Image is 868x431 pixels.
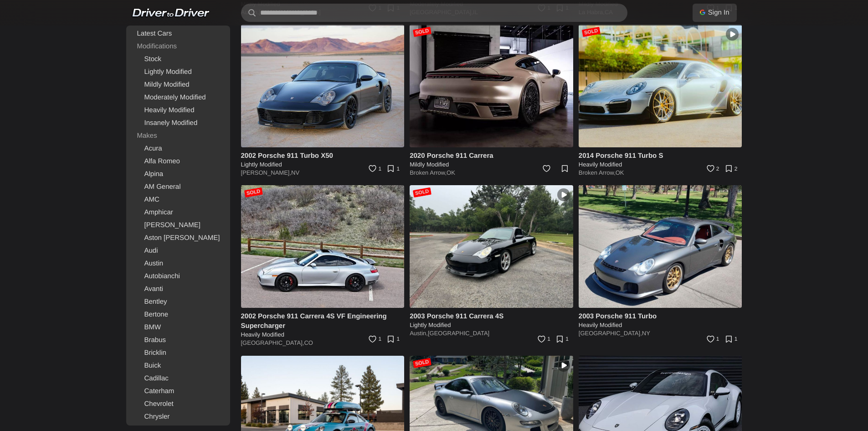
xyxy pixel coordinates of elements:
[410,151,573,169] a: 2020 Porsche 911 Carrera Mildly Modified
[128,155,228,168] a: Alfa Romeo
[128,321,228,334] a: BMW
[128,27,228,40] a: Latest Cars
[128,66,228,78] a: Lightly Modified
[128,270,228,283] a: Autobianchi
[128,232,228,244] a: Aston [PERSON_NAME]
[241,339,304,346] a: [GEOGRAPHIC_DATA],
[428,330,489,337] a: [GEOGRAPHIC_DATA]
[128,104,228,117] a: Heavily Modified
[553,331,573,351] a: 1
[579,25,742,147] img: 2014 Porsche 911 Turbo S for sale
[128,40,228,53] div: Modifications
[579,25,742,147] a: Sold
[384,161,404,181] a: 1
[128,168,228,181] a: Alpina
[410,312,573,329] a: 2003 Porsche 911 Carrera 4S Lightly Modified
[291,169,299,176] a: NV
[128,308,228,321] a: Bertone
[579,169,616,176] a: Broken Arrow,
[410,185,573,308] a: Sold
[579,330,642,337] a: [GEOGRAPHIC_DATA],
[128,398,228,410] a: Chevrolet
[128,410,228,423] a: Chrysler
[128,91,228,104] a: Moderately Modified
[241,25,405,147] img: 2002 Porsche 911 Turbo X50 for sale
[693,4,737,22] a: Sign In
[128,130,228,142] div: Makes
[579,151,742,161] h4: 2014 Porsche 911 Turbo S
[364,161,384,181] a: 1
[128,206,228,219] a: Amphicar
[128,257,228,270] a: Austin
[241,169,292,176] a: [PERSON_NAME],
[128,283,228,296] a: Avanti
[241,161,405,169] h5: Lightly Modified
[410,185,573,308] img: 2003 Porsche 911 Carrera 4S for sale
[413,27,431,37] div: Sold
[241,185,405,308] a: Sold
[722,331,742,351] a: 1
[241,312,405,331] h4: 2002 Porsche 911 Carrera 4S VF Engineering Supercharger
[128,142,228,155] a: Acura
[128,372,228,385] a: Cadillac
[128,385,228,398] a: Caterham
[128,193,228,206] a: AMC
[579,312,742,329] a: 2003 Porsche 911 Turbo Heavily Modified
[128,244,228,257] a: Audi
[244,187,262,197] div: Sold
[410,25,573,147] a: Sold
[533,331,553,351] a: 1
[128,181,228,193] a: AM General
[128,359,228,372] a: Buick
[364,331,384,351] a: 1
[579,161,742,169] h5: Heavily Modified
[722,161,742,181] a: 2
[410,312,573,321] h4: 2003 Porsche 911 Carrera 4S
[410,321,573,329] h5: Lightly Modified
[579,321,742,329] h5: Heavily Modified
[410,151,573,161] h4: 2020 Porsche 911 Carrera
[410,161,573,169] h5: Mildly Modified
[642,330,650,337] a: NY
[241,151,405,169] a: 2002 Porsche 911 Turbo X50 Lightly Modified
[579,185,742,308] img: 2003 Porsche 911 Turbo for sale
[128,334,228,347] a: Brabus
[241,151,405,161] h4: 2002 Porsche 911 Turbo X50
[128,347,228,359] a: Bricklin
[241,185,405,308] img: 2002 Porsche 911 Carrera 4S VF Engineering Supercharger for sale
[128,219,228,232] a: [PERSON_NAME]
[413,187,431,197] div: Sold
[241,331,405,339] h5: Heavily Modified
[128,53,228,66] a: Stock
[702,161,722,181] a: 2
[410,169,447,176] a: Broken Arrow,
[410,25,573,147] img: 2020 Porsche 911 Carrera for sale
[241,312,405,339] a: 2002 Porsche 911 Carrera 4S VF Engineering Supercharger Heavily Modified
[128,296,228,308] a: Bentley
[702,331,722,351] a: 1
[582,27,601,37] div: Sold
[413,358,431,368] div: Sold
[410,330,428,337] a: Austin,
[384,331,404,351] a: 1
[579,312,742,321] h4: 2003 Porsche 911 Turbo
[128,117,228,130] a: Insanely Modified
[447,169,455,176] a: OK
[579,151,742,169] a: 2014 Porsche 911 Turbo S Heavily Modified
[304,339,313,346] a: CO
[616,169,624,176] a: OK
[128,78,228,91] a: Mildly Modified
